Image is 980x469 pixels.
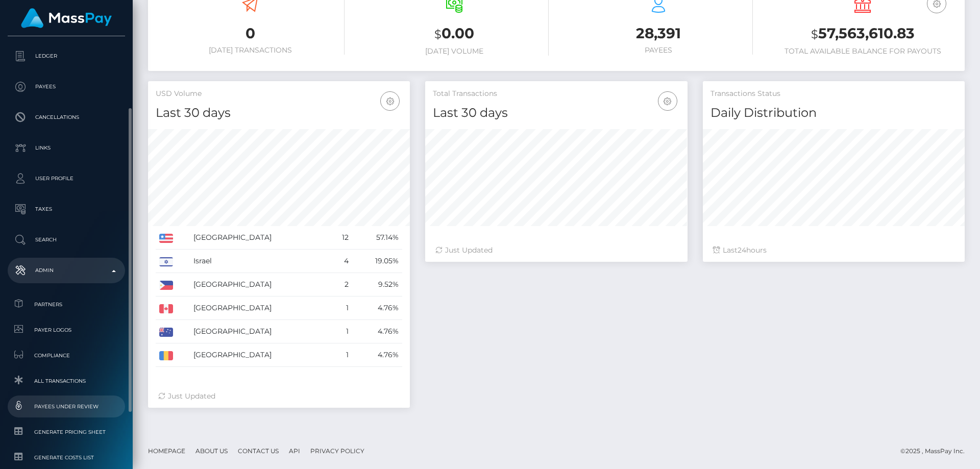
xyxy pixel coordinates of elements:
a: Payees under Review [8,396,125,417]
td: [GEOGRAPHIC_DATA] [190,226,330,250]
a: Payees [8,74,125,100]
td: Israel [190,250,330,273]
td: 12 [330,226,352,250]
td: 9.52% [352,273,402,297]
h5: Total Transactions [433,89,679,99]
a: Partners [8,293,125,315]
td: [GEOGRAPHIC_DATA] [190,297,330,320]
td: 1 [330,297,352,320]
td: 4 [330,250,352,273]
h5: Transactions Status [710,89,957,99]
span: Compliance [12,350,121,361]
td: 4.76% [352,297,402,320]
a: Ledger [8,43,125,69]
a: Generate Costs List [8,447,125,468]
td: 1 [330,343,352,367]
td: 1 [330,320,352,343]
img: AU.png [159,328,173,337]
span: Generate Pricing Sheet [12,426,121,438]
h6: [DATE] Transactions [156,46,345,55]
p: User Profile [12,171,121,186]
h4: Daily Distribution [710,104,957,122]
p: Search [12,232,121,248]
span: Generate Costs List [12,452,121,463]
a: All Transactions [8,370,125,392]
h6: [DATE] Volume [360,47,549,56]
h6: Payees [564,46,753,55]
td: [GEOGRAPHIC_DATA] [190,320,330,343]
td: 19.05% [352,250,402,273]
h4: Last 30 days [433,104,679,122]
a: API [285,443,304,459]
h4: Last 30 days [156,104,402,122]
div: Just Updated [158,391,400,402]
a: Links [8,135,125,161]
a: About Us [191,443,232,459]
span: All Transactions [12,375,121,387]
img: RO.png [159,351,173,360]
img: MassPay Logo [21,8,112,28]
small: $ [434,27,442,41]
span: Payees under Review [12,401,121,412]
h6: Total Available Balance for Payouts [768,47,957,56]
p: Ledger [12,48,121,64]
a: Payer Logos [8,319,125,341]
img: CA.png [159,304,173,313]
h5: USD Volume [156,89,402,99]
div: © 2025 , MassPay Inc. [900,446,972,457]
p: Taxes [12,202,121,217]
h3: 0.00 [360,23,549,44]
a: Compliance [8,344,125,366]
img: US.png [159,234,173,243]
img: PH.png [159,281,173,290]
a: Contact Us [234,443,283,459]
span: Partners [12,299,121,310]
td: [GEOGRAPHIC_DATA] [190,273,330,297]
h3: 28,391 [564,23,753,43]
div: Last hours [713,245,954,256]
td: 2 [330,273,352,297]
td: 4.76% [352,343,402,367]
p: Payees [12,79,121,94]
h3: 57,563,610.83 [768,23,957,44]
p: Links [12,140,121,156]
a: Privacy Policy [306,443,369,459]
p: Admin [12,263,121,278]
a: Taxes [8,196,125,222]
small: $ [811,27,818,41]
span: Payer Logos [12,324,121,336]
img: IL.png [159,257,173,266]
a: Homepage [144,443,189,459]
a: Admin [8,258,125,283]
td: 57.14% [352,226,402,250]
h3: 0 [156,23,345,43]
a: Generate Pricing Sheet [8,421,125,443]
td: [GEOGRAPHIC_DATA] [190,343,330,367]
span: 24 [738,245,746,255]
a: Cancellations [8,105,125,130]
div: Just Updated [435,245,677,256]
td: 4.76% [352,320,402,343]
a: Search [8,227,125,253]
p: Cancellations [12,110,121,125]
a: User Profile [8,166,125,191]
